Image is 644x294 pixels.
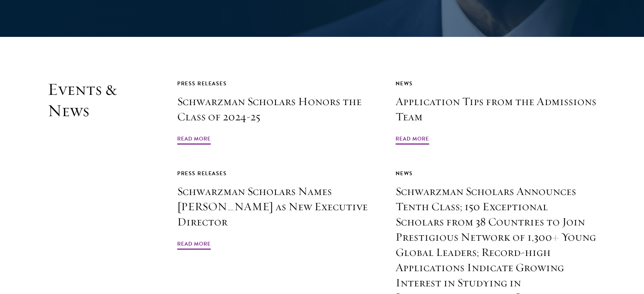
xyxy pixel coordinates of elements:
[396,134,429,146] span: Read More
[396,169,597,178] div: News
[177,79,378,88] div: Press Releases
[177,169,378,178] div: Press Releases
[177,94,378,125] h3: Schwarzman Scholars Honors the Class of 2024-25
[177,134,211,146] span: Read More
[177,169,378,251] a: Press Releases Schwarzman Scholars Names [PERSON_NAME] as New Executive Director Read More
[396,94,597,125] h3: Application Tips from the Admissions Team
[177,184,378,230] h3: Schwarzman Scholars Names [PERSON_NAME] as New Executive Director
[396,79,597,146] a: News Application Tips from the Admissions Team Read More
[177,79,378,146] a: Press Releases Schwarzman Scholars Honors the Class of 2024-25 Read More
[177,239,211,251] span: Read More
[396,79,597,88] div: News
